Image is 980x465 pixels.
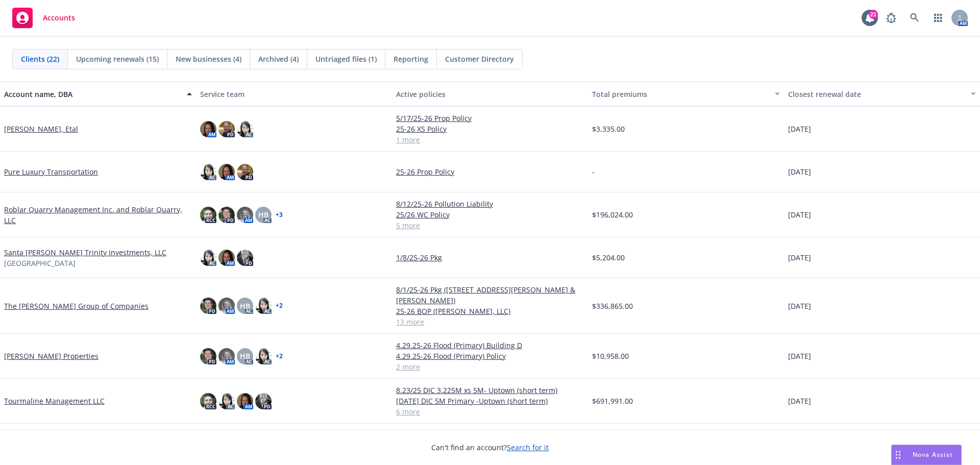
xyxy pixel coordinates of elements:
a: 25-26 Prop Policy [396,166,584,177]
a: 8.23/25 DIC 3.225M xs 5M- Uptown (short term) [396,385,584,396]
span: HB [240,301,250,311]
a: 25-26 XS Policy [396,124,584,134]
span: $196,024.00 [592,209,633,220]
a: 1 more [396,134,584,145]
img: photo [218,298,235,314]
span: [DATE] [788,252,811,263]
span: New businesses (4) [176,54,241,64]
img: photo [237,207,253,223]
a: Pure Luxury Transportation [4,166,98,177]
a: [PERSON_NAME] Properties [4,351,99,361]
div: Drag to move [892,445,904,464]
span: [DATE] [788,209,811,220]
img: photo [237,164,253,180]
span: [DATE] [788,166,811,177]
div: Closest renewal date [788,89,965,100]
img: photo [255,348,272,364]
span: [DATE] [788,301,811,311]
a: 13 more [396,316,584,327]
a: Accounts [8,4,79,32]
a: + 2 [276,303,283,309]
button: Closest renewal date [784,82,980,106]
div: 21 [869,8,878,17]
span: HB [258,209,268,220]
div: Total premiums [592,89,769,100]
span: [GEOGRAPHIC_DATA] [4,258,76,268]
span: $5,204.00 [592,252,625,263]
div: Active policies [396,89,584,100]
a: [PERSON_NAME], Etal [4,124,78,134]
div: Account name, DBA [4,89,181,100]
a: + 3 [276,212,283,218]
img: photo [200,393,216,409]
span: Archived (4) [258,54,299,64]
img: photo [237,121,253,137]
a: 4.29.25-26 Flood (Primary) Policy [396,351,584,361]
a: Tourmaline Management LLC [4,396,105,406]
span: [DATE] [788,396,811,406]
span: HB [240,351,250,361]
a: 5/17/25-26 Prop Policy [396,113,584,124]
a: Roblar Quarry Management Inc. and Roblar Quarry, LLC [4,204,192,226]
a: Switch app [928,8,948,28]
span: $10,958.00 [592,351,629,361]
span: [DATE] [788,124,811,134]
img: photo [218,164,235,180]
img: photo [237,393,253,409]
div: Service team [200,89,388,100]
a: 5 more [396,220,584,231]
span: Nova Assist [913,450,953,459]
span: Untriaged files (1) [315,54,377,64]
span: Clients (22) [21,54,59,64]
img: photo [218,121,235,137]
span: - [592,166,595,177]
a: 4.29.25-26 Flood (Primary) Building D [396,340,584,351]
span: $336,865.00 [592,301,633,311]
span: Customer Directory [445,54,514,64]
button: Service team [196,82,392,106]
img: photo [237,250,253,266]
a: 25-26 BOP ([PERSON_NAME], LLC) [396,306,584,316]
a: 25/26 WC Policy [396,209,584,220]
button: Active policies [392,82,588,106]
img: photo [255,393,272,409]
span: [DATE] [788,351,811,361]
img: photo [200,164,216,180]
img: photo [200,298,216,314]
a: Search for it [507,443,549,452]
img: photo [200,250,216,266]
a: Report a Bug [881,8,901,28]
a: 1/8/25-26 Pkg [396,252,584,263]
a: 6 more [396,406,584,417]
span: Upcoming renewals (15) [76,54,159,64]
span: Accounts [43,14,75,22]
a: [DATE] DIC 5M Primary -Uptown (short term) [396,396,584,406]
a: The [PERSON_NAME] Group of Companies [4,301,149,311]
span: Can't find an account? [431,442,549,453]
button: Total premiums [588,82,784,106]
img: photo [200,207,216,223]
img: photo [218,207,235,223]
img: photo [218,393,235,409]
a: + 2 [276,353,283,359]
img: photo [200,348,216,364]
a: Search [904,8,925,28]
a: 8/12/25-26 Pollution Liability [396,199,584,209]
span: Reporting [394,54,428,64]
img: photo [255,298,272,314]
img: photo [218,348,235,364]
span: $3,335.00 [592,124,625,134]
a: Santa [PERSON_NAME] Trinity Investments, LLC [4,247,166,258]
span: $691,991.00 [592,396,633,406]
a: 2 more [396,361,584,372]
button: Nova Assist [891,445,962,465]
a: 8/1/25-26 Pkg ([STREET_ADDRESS][PERSON_NAME] & [PERSON_NAME]) [396,284,584,306]
img: photo [218,250,235,266]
